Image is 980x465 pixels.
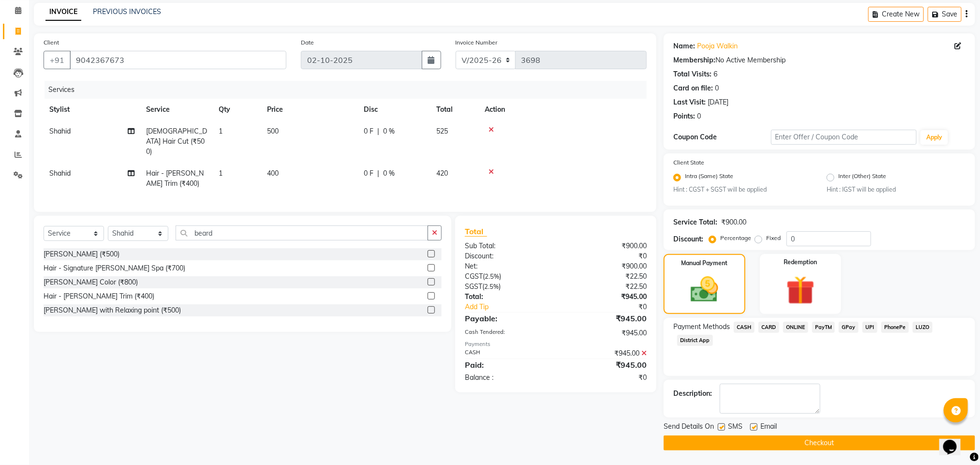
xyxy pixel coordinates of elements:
[479,99,647,120] th: Action
[377,168,379,179] span: |
[45,3,81,21] a: INVOICE
[431,99,479,120] th: Total
[456,38,498,47] label: Invoice Number
[673,83,713,93] div: Card on file:
[673,41,695,51] div: Name:
[44,51,71,69] button: +91
[485,272,499,280] span: 2.5%
[301,38,314,47] label: Date
[664,435,975,450] button: Checkout
[758,322,779,333] span: CARD
[364,168,373,179] span: 0 F
[721,217,746,227] div: ₹900.00
[383,126,395,136] span: 0 %
[44,38,59,47] label: Client
[556,271,654,282] div: ₹22.50
[697,111,701,121] div: 0
[556,373,654,383] div: ₹0
[839,322,859,333] span: GPay
[49,169,71,178] span: Shahid
[140,99,213,120] th: Service
[49,127,71,135] span: Shahid
[673,69,712,79] div: Total Visits:
[673,217,717,227] div: Service Total:
[881,322,909,333] span: PhonePe
[556,359,654,371] div: ₹945.00
[556,292,654,302] div: ₹945.00
[176,225,428,240] input: Search or Scan
[939,426,970,455] iframe: chat widget
[44,249,119,259] div: [PERSON_NAME] (₹500)
[913,322,933,333] span: LUZO
[862,322,877,333] span: UPI
[44,263,185,273] div: Hair - Signature [PERSON_NAME] Spa (₹700)
[458,251,556,261] div: Discount:
[146,169,204,188] span: Hair - [PERSON_NAME] Trim (₹400)
[219,169,223,178] span: 1
[556,241,654,251] div: ₹900.00
[44,277,138,287] div: [PERSON_NAME] Color (₹800)
[713,69,717,79] div: 6
[673,185,812,194] small: Hint : CGST + SGST will be applied
[868,7,924,22] button: Create New
[436,169,448,178] span: 420
[45,81,654,99] div: Services
[921,130,948,145] button: Apply
[673,111,695,121] div: Points:
[465,226,487,237] span: Total
[465,340,647,348] div: Payments
[261,99,358,120] th: Price
[760,421,777,434] span: Email
[838,172,886,183] label: Inter (Other) State
[358,99,431,120] th: Disc
[465,282,482,291] span: SGST
[572,302,654,312] div: ₹0
[720,234,751,242] label: Percentage
[458,241,556,251] div: Sub Total:
[458,271,556,282] div: ( )
[673,322,730,332] span: Payment Methods
[458,313,556,324] div: Payable:
[458,261,556,271] div: Net:
[458,359,556,371] div: Paid:
[364,126,373,136] span: 0 F
[458,348,556,359] div: CASH
[812,322,835,333] span: PayTM
[677,335,713,346] span: District App
[556,251,654,261] div: ₹0
[219,127,223,135] span: 1
[771,130,917,145] input: Enter Offer / Coupon Code
[728,421,742,434] span: SMS
[673,132,771,142] div: Coupon Code
[93,7,161,16] a: PREVIOUS INVOICES
[734,322,755,333] span: CASH
[673,97,706,107] div: Last Visit:
[673,158,704,167] label: Client State
[673,55,965,65] div: No Active Membership
[673,389,712,399] div: Description:
[928,7,962,22] button: Save
[827,185,965,194] small: Hint : IGST will be applied
[664,421,714,434] span: Send Details On
[70,51,286,69] input: Search by Name/Mobile/Email/Code
[673,55,715,65] div: Membership:
[556,348,654,359] div: ₹945.00
[44,99,140,120] th: Stylist
[383,168,395,179] span: 0 %
[673,234,703,244] div: Discount:
[213,99,261,120] th: Qty
[685,172,733,183] label: Intra (Same) State
[556,282,654,292] div: ₹22.50
[44,291,154,301] div: Hair - [PERSON_NAME] Trim (₹400)
[458,302,572,312] a: Add Tip
[784,258,817,267] label: Redemption
[556,328,654,338] div: ₹945.00
[267,127,279,135] span: 500
[436,127,448,135] span: 525
[267,169,279,178] span: 400
[458,373,556,383] div: Balance :
[484,283,499,290] span: 2.5%
[458,328,556,338] div: Cash Tendered:
[697,41,738,51] a: Pooja Walkin
[682,273,727,305] img: _cash.svg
